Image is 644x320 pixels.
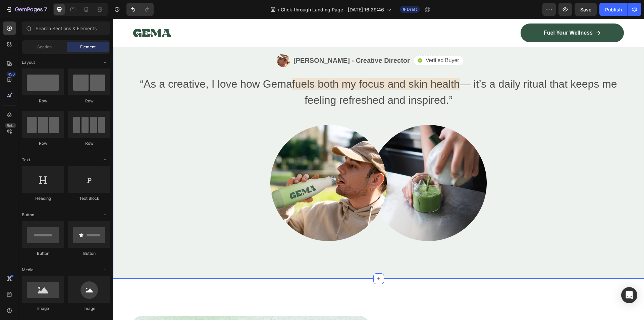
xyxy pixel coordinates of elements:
div: Row [22,140,64,146]
div: Button [68,250,110,257]
div: Heading [22,195,64,201]
span: Save [580,7,591,12]
div: Open Intercom Messenger [621,287,637,303]
span: Click-through Landing Page - [DATE] 16:29:46 [281,6,384,13]
p: “As a creative, I love how Gema — it’s a daily ritual that keeps me feeling refreshed and inspired.” [21,57,510,89]
div: Image [68,306,110,312]
span: Button [22,212,34,218]
div: Image [22,306,64,312]
span: Text [22,157,30,163]
input: Search Sections & Elements [22,21,110,35]
div: Publish [605,6,622,13]
span: Layout [22,59,35,65]
div: Undo/Redo [126,3,154,16]
button: Save [575,3,597,16]
div: Text Block [68,195,110,201]
button: Publish [599,3,628,16]
span: Toggle open [100,210,110,220]
iframe: Design area [113,19,644,320]
div: Beta [5,123,16,128]
span: / [278,6,279,13]
div: Row [22,98,64,104]
p: 7 [44,5,47,13]
div: Row [68,140,110,146]
span: Toggle open [100,265,110,275]
div: Button [22,250,64,257]
span: Section [37,44,52,50]
span: Draft [407,6,417,12]
p: [PERSON_NAME] - Creative Director [180,37,297,47]
span: Toggle open [100,57,110,68]
button: 7 [3,3,50,16]
img: gempages_432750572815254551-24a3c3e3-1d61-4dc7-96dd-4c7f58e65e53.png [164,35,177,48]
span: fuels both my focus and skin health [179,59,347,71]
span: Element [80,44,96,50]
div: Row [68,98,110,104]
img: gempages_432750572815254551-7627cfcf-75bc-4853-a9b4-6a28933ef34e.png [157,106,374,222]
div: 450 [6,72,16,77]
span: Media [22,267,34,273]
span: Toggle open [100,154,110,165]
p: Verified Buyer [313,38,346,46]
